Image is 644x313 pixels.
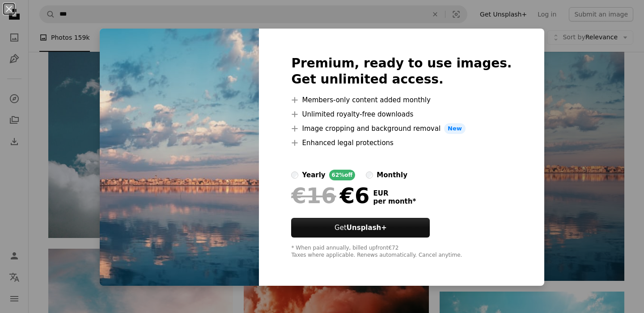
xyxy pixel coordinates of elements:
span: €16 [291,184,336,207]
div: * When paid annually, billed upfront €72 Taxes where applicable. Renews automatically. Cancel any... [291,245,512,259]
li: Image cropping and background removal [291,123,512,134]
h2: Premium, ready to use images. Get unlimited access. [291,55,512,88]
div: €6 [291,184,369,207]
strong: Unsplash+ [347,224,387,232]
input: monthly [366,171,373,179]
div: monthly [377,170,407,180]
li: Enhanced legal protections [291,138,512,148]
input: yearly62%off [291,171,298,179]
span: per month * [373,197,416,205]
span: EUR [373,189,416,197]
button: GetUnsplash+ [291,218,430,238]
div: 62% off [329,170,356,180]
li: Members-only content added monthly [291,95,512,105]
div: yearly [302,170,325,180]
span: New [444,123,466,134]
li: Unlimited royalty-free downloads [291,109,512,120]
img: premium_photo-1667326488721-55c127031b76 [100,29,259,286]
